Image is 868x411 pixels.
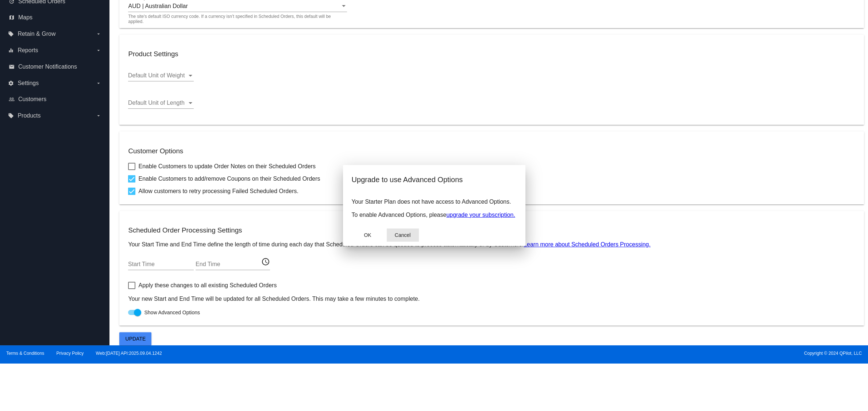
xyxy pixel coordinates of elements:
[96,80,101,86] i: arrow_drop_down
[96,31,101,37] i: arrow_drop_down
[128,50,855,58] h3: Product Settings
[9,96,15,102] i: people_outline
[18,96,46,103] span: Customers
[138,281,277,290] span: Apply these changes to all existing Scheduled Orders
[144,309,200,316] span: Show Advanced Options
[18,64,77,70] span: Customer Notifications
[9,15,15,20] i: map
[6,351,44,356] a: Terms & Conditions
[524,241,651,247] a: Learn more about Scheduled Orders Processing.
[128,72,185,78] span: Default Unit of Weight
[8,113,14,119] i: local_offer
[96,113,101,119] i: arrow_drop_down
[128,226,855,234] h3: Scheduled Order Processing Settings
[128,261,194,268] input: Start Time
[128,147,855,155] h3: Customer Options
[196,261,261,268] input: End Time
[8,31,14,37] i: local_offer
[352,174,517,185] h2: Upgrade to use Advanced Options
[261,257,270,266] mat-icon: access_time
[364,232,371,238] span: OK
[96,47,101,53] i: arrow_drop_down
[128,14,343,24] mat-hint: The site's default ISO currency code. If a currency isn’t specified in Scheduled Orders, this def...
[126,336,146,342] span: Update
[138,174,320,183] span: Enable Customers to add/remove Coupons on their Scheduled Orders
[352,228,384,242] button: Close dialog
[395,232,411,238] span: Cancel
[440,351,862,356] span: Copyright © 2024 QPilot, LLC
[387,228,419,242] button: Close dialog
[8,47,14,53] i: equalizer
[18,47,38,54] span: Reports
[18,14,32,21] span: Maps
[96,351,162,356] a: Web:[DATE] API:2025.09.04.1242
[9,64,15,70] i: email
[18,80,39,87] span: Settings
[57,351,84,356] a: Privacy Policy
[352,199,517,218] p: Your Starter Plan does not have access to Advanced Options. To enable Advanced Options, please
[128,241,855,248] p: Your Start Time and End Time define the length of time during each day that Scheduled Orders can ...
[8,80,14,86] i: settings
[446,212,515,218] a: upgrade your subscription.
[138,162,316,171] span: Enable Customers to update Order Notes on their Scheduled Orders
[18,112,40,119] span: Products
[128,296,855,302] p: Your new Start and End Time will be updated for all Scheduled Orders. This may take a few minutes...
[18,31,55,37] span: Retain & Grow
[128,100,194,106] mat-select: Default Unit of Length
[128,72,194,79] mat-select: Default Unit of Weight
[128,3,188,9] span: AUD | Australian Dollar
[138,187,298,196] span: Allow customers to retry processing Failed Scheduled Orders.
[128,3,347,9] mat-select: Currency
[128,100,185,106] span: Default Unit of Length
